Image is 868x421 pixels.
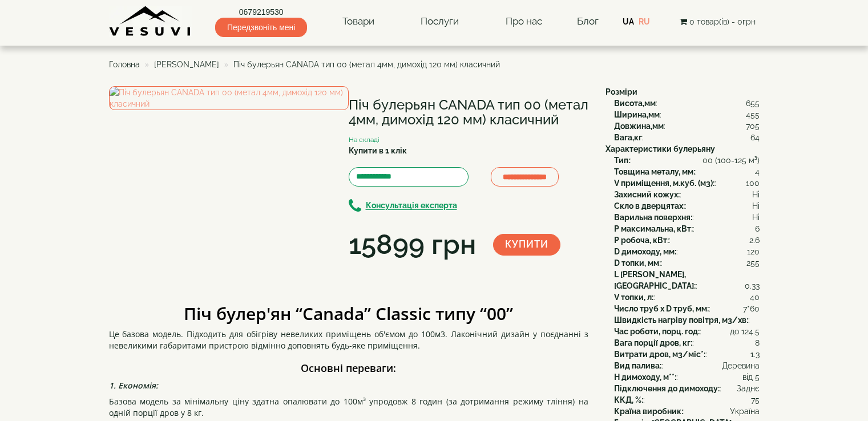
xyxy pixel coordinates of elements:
[746,120,760,132] span: 705
[614,360,760,371] div: :
[614,327,700,336] b: Час роботи, порц. год:
[614,384,720,393] b: Підключення до димоходу:
[755,223,760,234] span: 6
[614,292,760,303] div: :
[215,6,307,18] a: 0679219530
[614,98,760,109] div: :
[752,189,760,200] span: Ні
[614,190,680,199] b: Захисний кожух:
[614,338,692,347] b: Вага порції дров, кг:
[614,383,760,394] div: :
[623,17,634,26] a: UA
[614,177,760,189] div: :
[742,371,760,383] span: від 5
[605,144,715,153] b: Характеристики булерьяну
[109,396,588,419] p: Базова модель за мінімальну ціну здатна опалювати до 100м³ упродовж 8 годин (за дотримання режиму...
[614,109,760,120] div: :
[349,225,476,264] div: 15899 грн
[184,302,513,325] strong: Піч булер'ян “Canada” Classic типу “00”
[366,201,457,211] b: Консультація експерта
[331,9,386,35] a: Товари
[614,304,709,313] b: Число труб x D труб, мм:
[614,337,760,349] div: :
[755,166,760,177] span: 4
[614,315,748,325] b: Швидкість нагріву повітря, м3/хв:
[614,326,760,337] div: :
[605,87,637,96] b: Розміри
[614,110,660,119] b: Ширина,мм
[639,17,650,26] a: RU
[755,337,760,349] span: 8
[233,60,500,69] span: Піч булерьян CANADA тип 00 (метал 4мм, димохід 120 мм) класичний
[746,257,760,269] span: 255
[614,99,656,108] b: Висота,мм
[614,303,760,314] div: :
[614,213,692,222] b: Варильна поверхня:
[614,223,760,234] div: :
[614,247,676,256] b: D димоходу, мм:
[614,350,705,359] b: Витрати дров, м3/міс*:
[614,156,630,165] b: Тип:
[614,189,760,200] div: :
[614,166,760,177] div: :
[746,109,760,120] span: 455
[614,258,661,268] b: D топки, мм:
[752,212,760,223] span: Ні
[614,394,760,406] div: :
[746,98,760,109] span: 655
[577,15,599,27] a: Блог
[215,18,307,37] span: Передзвоніть мені
[614,179,714,188] b: V приміщення, м.куб. (м3):
[614,224,693,233] b: P максимальна, кВт:
[614,407,683,416] b: Країна виробник:
[614,201,685,211] b: Скло в дверцятах:
[494,9,554,35] a: Про нас
[730,406,760,417] span: Україна
[109,86,349,110] img: Піч булерьян CANADA тип 00 (метал 4мм, димохід 120 мм) класичний
[349,136,380,144] small: На складі
[614,122,664,131] b: Довжина,мм
[493,234,560,256] button: Купити
[750,349,760,360] span: 1.3
[614,234,760,246] div: :
[614,269,760,292] div: :
[614,133,642,142] b: Вага,кг
[614,200,760,212] div: :
[349,145,407,156] label: Купити в 1 клік
[409,9,470,35] a: Послуги
[749,326,760,337] span: 4.5
[614,373,676,382] b: H димоходу, м**:
[747,246,760,257] span: 120
[154,60,219,69] a: [PERSON_NAME]
[109,60,140,69] a: Головна
[109,380,158,391] em: 1. Економія:
[737,383,760,394] span: Заднє
[614,236,669,245] b: P робоча, кВт:
[750,132,760,143] span: 64
[614,395,643,404] b: ККД, %:
[614,349,760,360] div: :
[676,15,759,28] button: 0 товар(ів) - 0грн
[703,155,760,166] span: 00 (100-125 м³)
[614,246,760,257] div: :
[614,167,695,176] b: Товщина металу, мм:
[749,234,760,246] span: 2.6
[109,6,192,37] img: content
[614,293,653,302] b: V топки, л:
[730,326,749,337] span: до 12
[751,394,760,406] span: 75
[614,212,760,223] div: :
[614,155,760,166] div: :
[614,406,760,417] div: :
[614,314,760,326] div: :
[752,200,760,212] span: Ні
[750,292,760,303] span: 40
[614,257,760,269] div: :
[614,371,760,383] div: :
[614,361,661,370] b: Вид палива:
[614,132,760,143] div: :
[745,280,760,292] span: 0.33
